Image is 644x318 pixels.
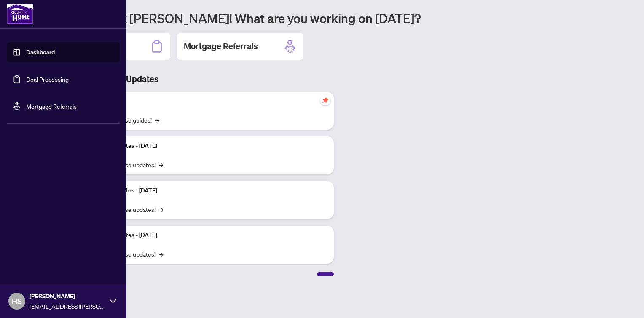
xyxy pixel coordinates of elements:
[159,249,163,259] span: →
[155,115,159,125] span: →
[89,231,327,240] p: Platform Updates - [DATE]
[89,97,327,106] p: Self-Help
[30,291,105,301] span: [PERSON_NAME]
[12,295,22,307] span: HS
[44,73,334,85] h3: Brokerage & Industry Updates
[26,48,55,56] a: Dashboard
[159,160,163,169] span: →
[320,95,330,105] span: pushpin
[26,75,69,83] a: Deal Processing
[7,4,33,24] img: logo
[30,302,105,311] span: [EMAIL_ADDRESS][PERSON_NAME][DOMAIN_NAME]
[89,142,327,151] p: Platform Updates - [DATE]
[610,289,636,314] button: Open asap
[44,10,634,26] h1: Welcome back [PERSON_NAME]! What are you working on [DATE]?
[89,186,327,195] p: Platform Updates - [DATE]
[184,40,258,52] h2: Mortgage Referrals
[26,102,77,110] a: Mortgage Referrals
[159,205,163,214] span: →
